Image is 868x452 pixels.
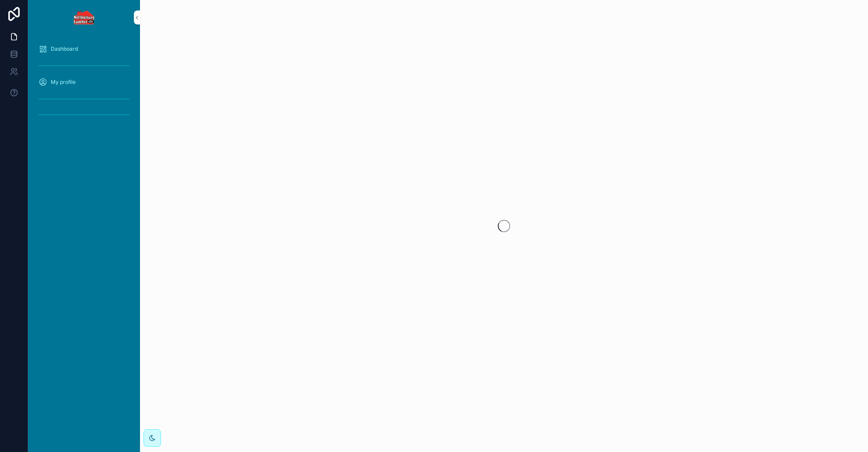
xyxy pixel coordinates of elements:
[73,10,95,24] img: App logo
[33,41,135,57] a: Dashboard
[51,79,76,86] span: My profile
[28,35,140,133] div: scrollable content
[51,45,78,52] span: Dashboard
[33,74,135,90] a: My profile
